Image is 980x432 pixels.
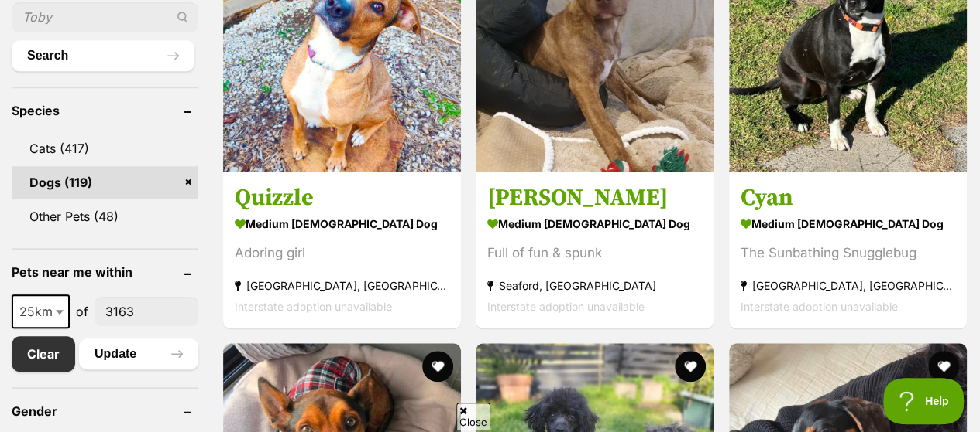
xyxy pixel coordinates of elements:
[12,294,70,328] span: 25km
[12,2,198,32] input: Toby
[223,171,461,328] a: Quizzle medium [DEMOGRAPHIC_DATA] Dog Adoring girl [GEOGRAPHIC_DATA], [GEOGRAPHIC_DATA] Interstat...
[13,301,68,322] span: 25km
[487,299,645,312] span: Interstate adoption unavailable
[235,182,449,212] h3: Quizzle
[79,338,198,369] button: Update
[883,378,965,424] iframe: Help Scout Beacon - Open
[12,166,198,199] a: Dogs (119)
[487,182,702,212] h3: [PERSON_NAME]
[741,183,955,213] h3: Cyan
[741,213,955,235] strong: medium [DEMOGRAPHIC_DATA] Dog
[456,403,490,430] span: Close
[741,243,955,264] div: The Sunbathing Snugglebug
[235,274,449,295] strong: [GEOGRAPHIC_DATA], [GEOGRAPHIC_DATA]
[12,104,198,117] header: Species
[487,242,702,263] div: Full of fun & spunk
[12,40,194,71] button: Search
[422,351,453,382] button: favourite
[235,299,392,312] span: Interstate adoption unavailable
[729,172,967,328] a: Cyan medium [DEMOGRAPHIC_DATA] Dog The Sunbathing Snugglebug [GEOGRAPHIC_DATA], [GEOGRAPHIC_DATA]...
[676,351,707,382] button: favourite
[12,404,198,418] header: Gender
[741,275,955,296] strong: [GEOGRAPHIC_DATA], [GEOGRAPHIC_DATA]
[235,242,449,263] div: Adoring girl
[487,212,702,234] strong: medium [DEMOGRAPHIC_DATA] Dog
[12,132,198,165] a: Cats (417)
[928,351,959,382] button: favourite
[12,200,198,233] a: Other Pets (48)
[235,212,449,234] strong: medium [DEMOGRAPHIC_DATA] Dog
[95,297,198,326] input: postcode
[741,300,898,313] span: Interstate adoption unavailable
[12,336,75,372] a: Clear
[476,171,714,328] a: [PERSON_NAME] medium [DEMOGRAPHIC_DATA] Dog Full of fun & spunk Seaford, [GEOGRAPHIC_DATA] Inters...
[76,302,88,321] span: of
[12,265,198,279] header: Pets near me within
[487,274,702,295] strong: Seaford, [GEOGRAPHIC_DATA]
